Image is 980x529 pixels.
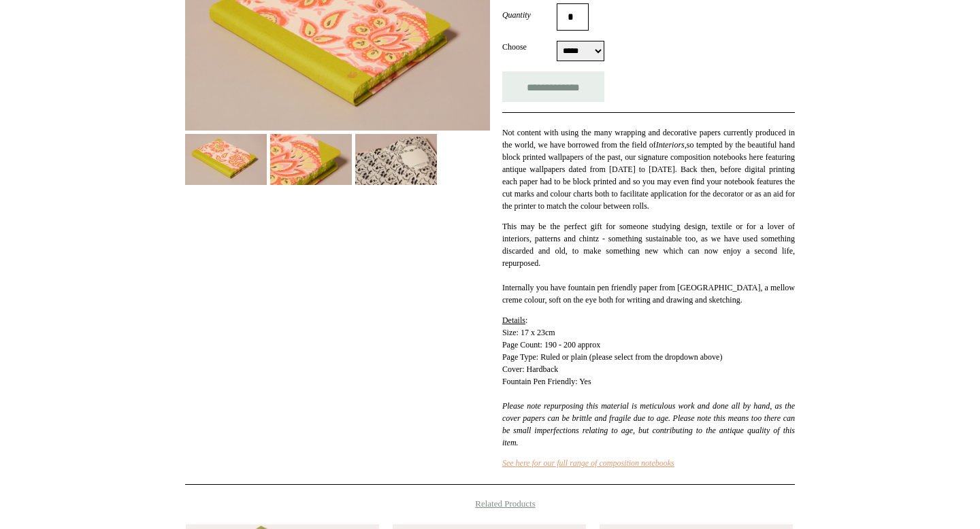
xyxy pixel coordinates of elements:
[502,458,674,468] a: See here for our full range of composition notebooks
[502,41,557,53] label: Choose
[502,220,795,306] p: This may be the perfect gift for someone studying design, textile or for a lover of interiors, pa...
[270,134,352,185] img: Extra-Thick "Composition Ledger" Wallpaper Collection Notebook, Tropical Paisley
[502,364,558,374] span: Cover: Hardback
[502,315,527,325] span: :
[502,401,795,447] em: Please note repurposing this material is meticulous work and done all by hand, as the cover paper...
[502,9,557,21] label: Quantity
[502,352,723,362] span: Page Type: Ruled or plain (please select from the dropdown above)
[185,134,267,185] img: Extra-Thick "Composition Ledger" Wallpaper Collection Notebook, Tropical Paisley
[656,140,687,150] em: Interiors,
[355,134,437,185] img: Extra-Thick "Composition Ledger" Wallpaper Collection Notebook, Tropical Paisley
[502,377,795,447] span: Fountain Pen Friendly: Yes
[150,498,830,509] h4: Related Products
[502,340,600,349] span: Page Count: 190 - 200 approx
[502,315,525,325] span: Details
[502,126,795,212] p: Not content with using the many wrapping and decorative papers currently produced in the world, w...
[502,328,555,337] span: Size: 17 x 23cm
